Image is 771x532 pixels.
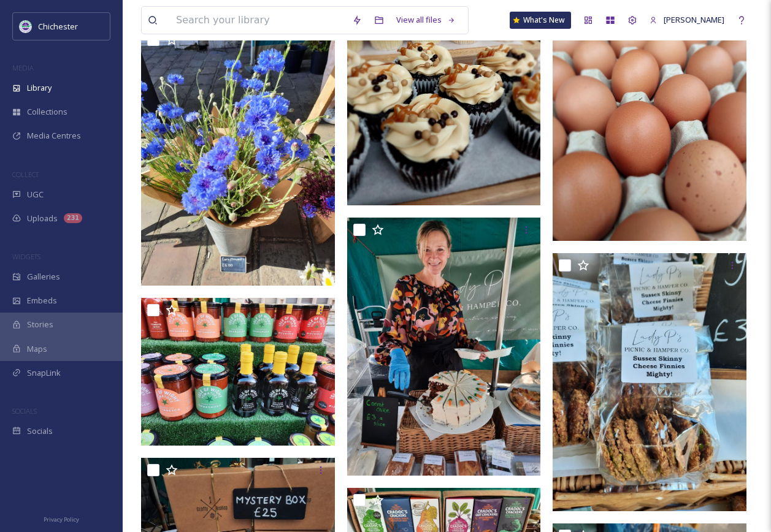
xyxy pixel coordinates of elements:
input: Search your library [170,7,346,34]
span: Library [27,82,52,94]
span: SOCIALS [12,406,37,416]
img: Picnic and Hamper farmers' market 16.02.jpg [553,253,746,511]
span: Chichester [38,21,78,32]
span: COLLECT [12,170,39,179]
a: [PERSON_NAME] [643,8,731,32]
span: Embeds [27,295,57,306]
span: [PERSON_NAME] [664,14,724,25]
span: Maps [27,343,47,355]
span: Stories [27,319,53,330]
span: Media Centres [27,130,81,142]
span: Collections [27,106,67,118]
img: Picnic & Hamper FM 07.06.24.jpg [347,218,541,476]
a: View all files [390,8,462,32]
img: Chalk Farm Flowers FM 07.06.24.jpg [141,28,335,286]
span: Galleries [27,271,60,283]
img: Isle of Wight Tomatoes farmers' market 16.02.jpg [141,298,338,446]
span: SnapLink [27,367,61,379]
span: Uploads [27,213,58,224]
div: 231 [64,213,82,223]
span: WIDGETS [12,252,40,261]
span: Socials [27,425,53,437]
span: UGC [27,189,44,200]
a: Privacy Policy [44,511,79,526]
img: Logo_of_Chichester_District_Council.png [20,20,32,32]
span: Privacy Policy [44,515,79,523]
a: What's New [510,12,571,29]
span: MEDIA [12,63,34,72]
